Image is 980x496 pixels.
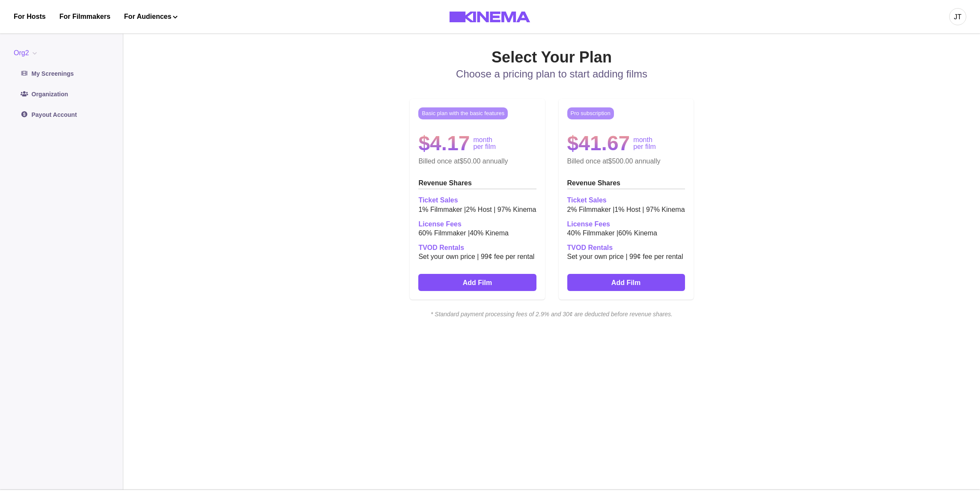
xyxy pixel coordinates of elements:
[14,12,46,22] a: For Hosts
[14,86,109,103] a: Organization
[567,244,685,252] h2: TVOD Rentals
[633,137,655,150] p: month per film
[954,12,962,22] div: JT
[567,107,614,119] p: Pro subscription
[418,179,536,189] h2: Revenue Shares
[418,220,536,228] h2: License Fees
[14,48,40,58] button: Org2
[567,205,685,215] p: 2 % Filmmaker | 1 % Host | 97 % Kinema
[418,107,508,119] p: Basic plan with the basic features
[418,157,536,165] p: Billed once at $50.00 annually
[278,48,826,66] h2: Select Your Plan
[567,274,685,291] a: Add Film
[567,133,630,154] h2: $41.67
[567,157,685,165] p: Billed once at $500.00 annually
[567,220,685,228] h2: License Fees
[278,310,826,319] i: * Standard payment processing fees of 2.9% and 30¢ are deducted before revenue shares.
[14,106,109,123] a: Payout Account
[278,66,826,82] p: Choose a pricing plan to start adding films
[474,137,496,150] p: month per film
[567,252,685,262] p: Set your own price | 99¢ fee per rental
[567,228,685,238] p: 40 % Filmmaker | 60 % Kinema
[567,196,685,204] h2: Ticket Sales
[418,274,536,291] a: Add Film
[418,228,536,238] p: 60 % Filmmaker | 40 % Kinema
[60,12,110,22] a: For Filmmakers
[124,12,178,22] button: For Audiences
[418,205,536,215] p: 1 % Filmmaker | 2 % Host | 97 % Kinema
[418,133,470,154] h2: $4.17
[14,65,109,82] a: My Screenings
[418,244,536,252] h2: TVOD Rentals
[418,196,536,204] h2: Ticket Sales
[567,179,685,189] h2: Revenue Shares
[418,252,536,262] p: Set your own price | 99¢ fee per rental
